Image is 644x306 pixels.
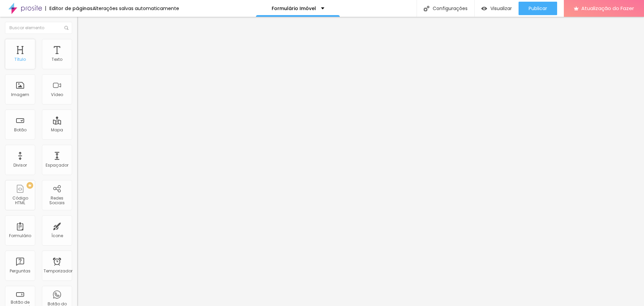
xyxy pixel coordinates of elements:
[12,195,28,206] font: Código HTML
[51,92,63,97] font: Vídeo
[5,22,72,34] input: Buscar elemento
[49,195,65,206] font: Redes Sociais
[519,2,557,15] button: Publicar
[433,5,468,12] font: Configurações
[10,268,31,274] font: Perguntas
[14,127,26,133] font: Botão
[44,268,72,274] font: Temporizador
[46,162,68,168] font: Espaçador
[93,5,179,12] font: Alterações salvas automaticamente
[64,26,68,30] img: Ícone
[481,6,487,11] img: view-1.svg
[272,5,316,12] font: Formulário Imóvel
[475,2,519,15] button: Visualizar
[52,56,62,62] font: Texto
[581,5,634,12] font: Atualização do Fazer
[13,162,27,168] font: Divisor
[424,6,429,11] img: Ícone
[9,233,31,238] font: Formulário
[11,92,29,97] font: Imagem
[49,5,93,12] font: Editor de páginas
[529,5,547,12] font: Publicar
[490,5,512,12] font: Visualizar
[51,127,63,133] font: Mapa
[77,17,644,306] iframe: Editor
[14,56,26,62] font: Título
[51,233,63,238] font: Ícone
